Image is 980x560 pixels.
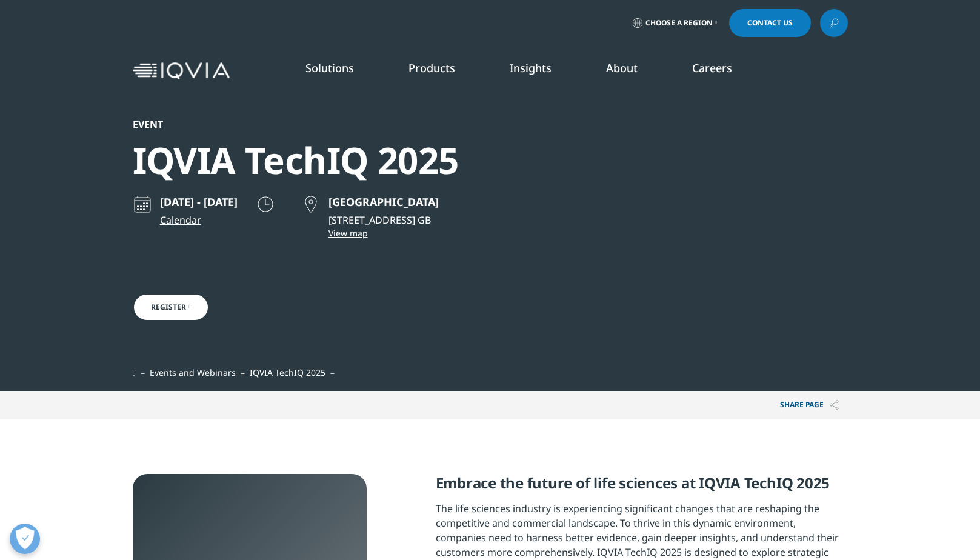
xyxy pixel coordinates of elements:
div: IQVIA TechIQ 2025 [133,138,459,183]
a: Products [408,61,455,75]
img: clock [256,195,275,214]
button: Open Preferences [10,524,40,554]
img: IQVIA Healthcare Information Technology and Pharma Clinical Research Company [133,62,230,80]
h5: Embrace the future of life sciences at IQVIA TechIQ 2025 [436,474,848,501]
a: Careers [692,61,732,75]
a: Events and Webinars [150,367,236,378]
p: [GEOGRAPHIC_DATA] [328,195,439,209]
img: calendar [133,195,152,214]
a: Solutions [305,61,354,75]
span: IQVIA TechIQ 2025 [250,367,325,378]
a: View map [328,227,439,239]
a: Register [133,293,209,321]
p: Share PAGE [771,391,848,419]
button: Share PAGEShare PAGE [771,391,848,419]
a: Insights [510,61,552,75]
a: Calendar [160,213,238,227]
span: Choose a Region [645,18,713,28]
p: [DATE] - [DATE] [160,195,238,209]
a: About [606,61,638,75]
img: Share PAGE [830,400,839,410]
div: Event [133,118,459,130]
p: [STREET_ADDRESS] GB [328,213,439,227]
img: map point [301,195,321,214]
nav: Primary [235,42,848,99]
a: Contact Us [729,9,811,37]
span: Contact Us [747,19,793,27]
